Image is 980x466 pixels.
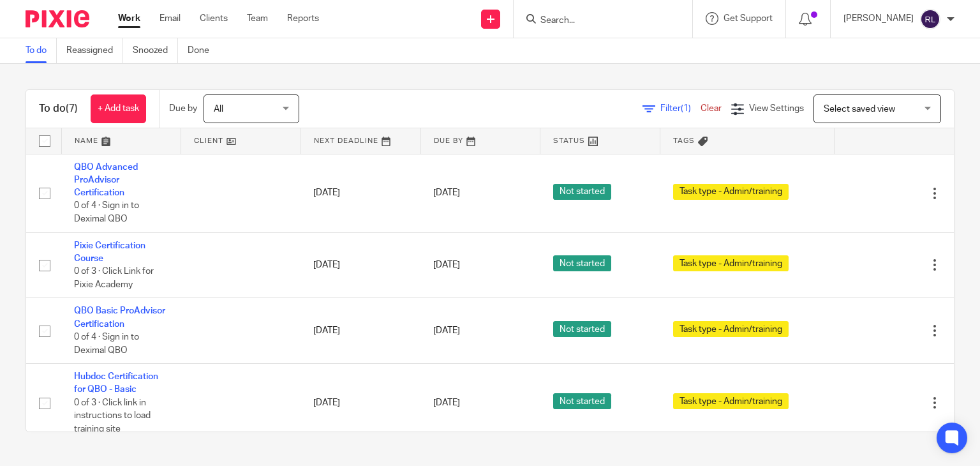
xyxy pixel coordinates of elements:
a: Email [160,12,181,25]
td: [DATE] [301,154,420,232]
span: Task type - Admin/training [673,321,789,337]
td: [DATE] [301,232,420,298]
a: Reports [287,12,319,25]
span: [DATE] [433,398,460,407]
span: Not started [553,321,611,337]
span: Not started [553,393,611,409]
span: Tags [673,137,695,144]
span: [DATE] [433,188,460,197]
a: Done [188,38,219,63]
a: Work [118,12,140,25]
span: Task type - Admin/training [673,255,789,271]
span: 0 of 4 · Sign in to Deximal QBO [74,202,139,224]
img: svg%3E [920,9,940,29]
td: [DATE] [301,364,420,442]
a: Snoozed [133,38,178,63]
a: + Add task [91,94,146,123]
a: Team [247,12,268,25]
span: [DATE] [433,260,460,269]
span: Task type - Admin/training [673,393,789,409]
input: Search [539,15,654,27]
span: 0 of 3 · Click Link for Pixie Academy [74,267,154,289]
span: View Settings [749,104,804,113]
a: Hubdoc Certification for QBO - Basic [74,372,158,394]
a: Pixie Certification Course [74,241,145,263]
span: Task type - Admin/training [673,184,789,200]
span: 0 of 4 · Sign in to Deximal QBO [74,333,139,355]
span: (7) [66,103,78,114]
span: Get Support [724,14,773,23]
span: Filter [660,104,701,113]
h1: To do [39,102,78,116]
a: Reassigned [66,38,123,63]
a: Clients [200,12,228,25]
span: Select saved view [824,105,895,114]
span: All [214,105,223,114]
a: To do [26,38,57,63]
a: Clear [701,104,722,113]
span: Not started [553,184,611,200]
span: Not started [553,255,611,271]
img: Pixie [26,10,89,27]
span: [DATE] [433,326,460,335]
p: [PERSON_NAME] [843,12,914,25]
td: [DATE] [301,298,420,364]
span: (1) [681,104,691,113]
span: 0 of 3 · Click link in instructions to load training site [74,398,151,433]
a: QBO Advanced ProAdvisor Certification [74,163,138,198]
p: Due by [169,102,197,115]
a: QBO Basic ProAdvisor Certification [74,306,165,328]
